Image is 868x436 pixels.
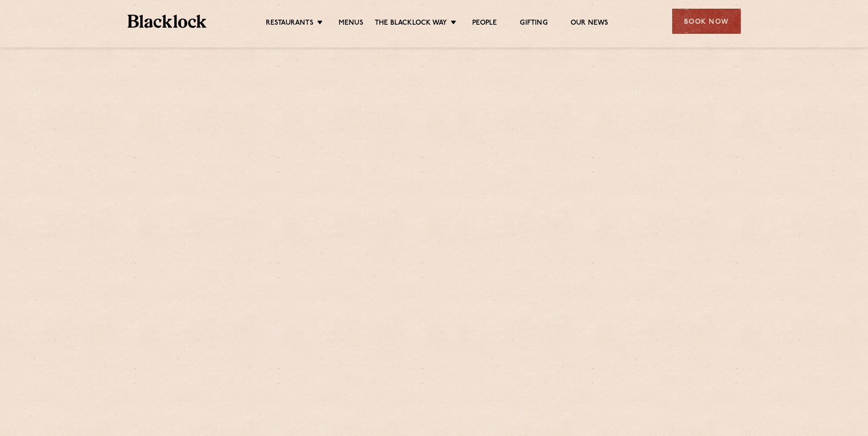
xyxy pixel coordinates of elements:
[472,19,497,29] a: People
[266,19,313,29] a: Restaurants
[571,19,609,29] a: Our News
[520,19,547,29] a: Gifting
[128,15,207,28] img: BL_Textured_Logo-footer-cropped.svg
[375,19,447,29] a: The Blacklock Way
[672,9,741,34] div: Book Now
[339,19,363,29] a: Menus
